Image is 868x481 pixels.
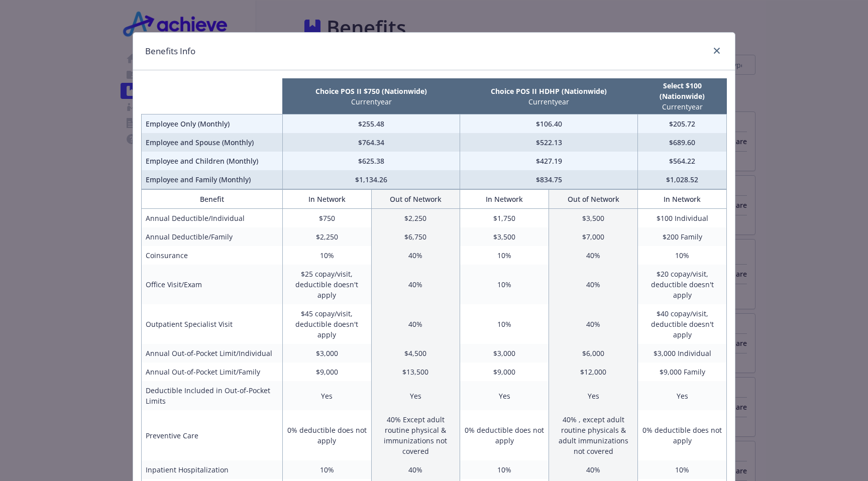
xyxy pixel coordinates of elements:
[460,170,638,189] td: $834.75
[282,227,371,246] td: $2,250
[460,227,549,246] td: $3,500
[460,265,549,304] td: 10%
[142,344,283,363] td: Annual Out-of-Pocket Limit/Individual
[371,460,460,479] td: 40%
[711,45,723,57] a: close
[460,133,638,152] td: $522.13
[638,170,727,189] td: $1,028.52
[549,381,638,410] td: Yes
[638,460,727,479] td: 10%
[460,152,638,170] td: $427.19
[142,190,283,209] th: Benefit
[142,246,283,265] td: Coinsurance
[549,209,638,228] td: $3,500
[640,80,725,101] p: Select $100 (Nationwide)
[284,96,458,107] p: Current year
[142,209,283,228] td: Annual Deductible/Individual
[638,304,727,344] td: $40 copay/visit, deductible doesn't apply
[549,190,638,209] th: Out of Network
[460,344,549,363] td: $3,000
[549,410,638,460] td: 40% , except adult routine physicals & adult immunizations not covered
[638,265,727,304] td: $20 copay/visit, deductible doesn't apply
[284,86,458,96] p: Choice POS II $750 (Nationwide)
[142,227,283,246] td: Annual Deductible/Family
[142,363,283,381] td: Annual Out-of-Pocket Limit/Family
[282,114,460,134] td: $255.48
[460,246,549,265] td: 10%
[282,209,371,228] td: $750
[142,133,283,152] td: Employee and Spouse (Monthly)
[460,410,549,460] td: 0% deductible does not apply
[460,460,549,479] td: 10%
[638,190,727,209] th: In Network
[282,304,371,344] td: $45 copay/visit, deductible doesn't apply
[638,209,727,228] td: $100 Individual
[282,460,371,479] td: 10%
[142,152,283,170] td: Employee and Children (Monthly)
[142,114,283,134] td: Employee Only (Monthly)
[638,246,727,265] td: 10%
[638,133,727,152] td: $689.60
[371,381,460,410] td: Yes
[282,152,460,170] td: $625.38
[371,304,460,344] td: 40%
[549,246,638,265] td: 40%
[142,265,283,304] td: Office Visit/Exam
[549,344,638,363] td: $6,000
[371,190,460,209] th: Out of Network
[145,45,195,58] h1: Benefits Info
[460,209,549,228] td: $1,750
[460,114,638,134] td: $106.40
[371,410,460,460] td: 40% Except adult routine physical & immunizations not covered
[549,227,638,246] td: $7,000
[142,304,283,344] td: Outpatient Specialist Visit
[142,381,283,410] td: Deductible Included in Out-of-Pocket Limits
[640,101,725,112] p: Current year
[282,265,371,304] td: $25 copay/visit, deductible doesn't apply
[282,381,371,410] td: Yes
[549,460,638,479] td: 40%
[142,78,283,114] th: intentionally left blank
[282,170,460,189] td: $1,134.26
[549,304,638,344] td: 40%
[638,363,727,381] td: $9,000 Family
[460,381,549,410] td: Yes
[142,460,283,479] td: Inpatient Hospitalization
[282,410,371,460] td: 0% deductible does not apply
[371,344,460,363] td: $4,500
[371,209,460,228] td: $2,250
[462,96,636,107] p: Current year
[638,381,727,410] td: Yes
[638,410,727,460] td: 0% deductible does not apply
[142,170,283,189] td: Employee and Family (Monthly)
[460,304,549,344] td: 10%
[282,133,460,152] td: $764.34
[142,410,283,460] td: Preventive Care
[460,190,549,209] th: In Network
[638,114,727,134] td: $205.72
[282,246,371,265] td: 10%
[638,227,727,246] td: $200 Family
[371,246,460,265] td: 40%
[371,363,460,381] td: $13,500
[282,190,371,209] th: In Network
[638,344,727,363] td: $3,000 Individual
[462,86,636,96] p: Choice POS II HDHP (Nationwide)
[460,363,549,381] td: $9,000
[282,344,371,363] td: $3,000
[371,265,460,304] td: 40%
[549,265,638,304] td: 40%
[638,152,727,170] td: $564.22
[549,363,638,381] td: $12,000
[371,227,460,246] td: $6,750
[282,363,371,381] td: $9,000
